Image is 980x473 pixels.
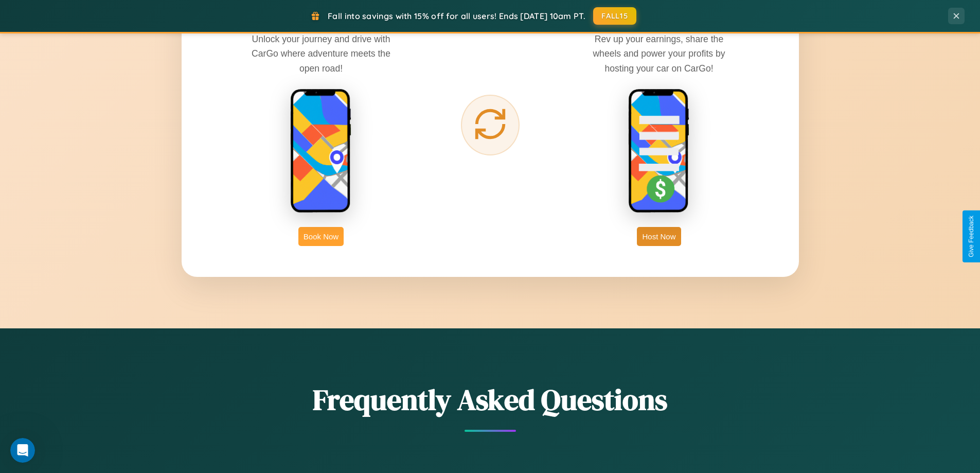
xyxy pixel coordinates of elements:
h2: Frequently Asked Questions [182,380,799,419]
img: rent phone [290,89,352,214]
iframe: Intercom live chat [10,438,35,463]
span: Fall into savings with 15% off for all users! Ends [DATE] 10am PT. [328,11,585,21]
button: Book Now [298,227,344,246]
div: Give Feedback [968,216,975,257]
img: host phone [628,89,690,214]
button: FALL15 [593,7,636,25]
button: Host Now [637,227,681,246]
p: Rev up your earnings, share the wheels and power your profits by hosting your car on CarGo! [582,32,736,75]
p: Unlock your journey and drive with CarGo where adventure meets the open road! [244,32,398,75]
